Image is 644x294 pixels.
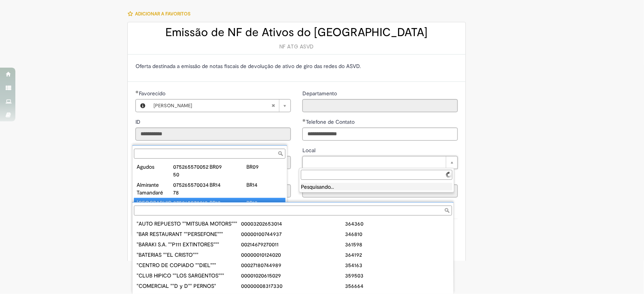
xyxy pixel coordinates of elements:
[210,199,246,207] div: BR12
[345,241,450,248] div: 361598
[137,272,241,279] div: "CLUB HIPICO ""LOS SARGENTOS"""
[345,282,450,290] div: 356664
[241,230,345,238] div: 00000100744937
[132,160,287,237] ul: Local de Entrega (Cervejaria)
[345,261,450,269] div: 354163
[210,163,246,171] div: BR09
[246,199,283,207] div: BR12
[132,217,454,294] ul: Transportadora
[241,272,345,279] div: 00001020615029
[210,181,246,189] div: BR14
[301,183,452,191] li: Pesquisando...
[137,282,241,290] div: "COMERCIAL ""D y D"" PERNOS"
[345,230,450,238] div: 346810
[241,220,345,228] div: 00003202653014
[137,261,241,269] div: "CENTRO DE COPIADO ""DIEL"""
[241,241,345,248] div: 00214679270011
[246,181,283,189] div: BR14
[137,230,241,238] div: "BAR RESTAURANT ""PERSEFONE"""
[173,199,210,214] div: 07526557001009
[137,199,173,214] div: [GEOGRAPHIC_DATA]
[241,282,345,290] div: 00000008317330
[137,181,173,196] div: Almirante Tamandaré
[345,272,450,279] div: 359503
[299,181,454,192] ul: Local
[137,241,241,248] div: "BARAKI S.A. ""P111 EXTINTORES"""
[137,251,241,259] div: "BATERIAS ""EL CRISTO"""
[137,220,241,228] div: "AUTO REPUESTO ""MITSUBA MOTORS"""
[241,261,345,269] div: 00027180744989
[345,220,450,228] div: 364360
[173,181,210,196] div: 07526557003478
[241,251,345,259] div: 00000010124020
[345,251,450,259] div: 364192
[246,163,283,171] div: BR09
[137,163,173,171] div: Agudos
[173,163,210,178] div: 07526557005250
